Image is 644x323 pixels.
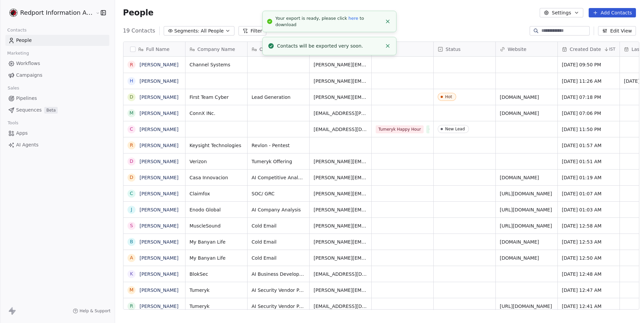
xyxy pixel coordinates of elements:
button: Close toast [383,17,392,26]
button: Redport Information Assurance [8,7,91,18]
button: Settings [540,8,583,17]
span: AI Agents [16,141,39,148]
span: Website [508,46,527,53]
span: Workflows [16,60,40,67]
a: [PERSON_NAME] [140,175,178,180]
span: Redport Information Assurance [20,8,94,17]
span: [DATE] 01:51 AM [562,158,615,165]
span: Segments: [174,27,200,35]
span: [PERSON_NAME][EMAIL_ADDRESS][PERSON_NAME][DOMAIN_NAME] [314,190,367,197]
div: D [129,93,133,101]
button: Add Contacts [589,8,636,17]
span: SOC/ GRC [252,190,305,197]
span: [DATE] 11:50 PM [562,126,615,133]
span: Apps [16,130,28,137]
span: [DATE] 07:18 PM [562,94,615,101]
span: [EMAIL_ADDRESS][DOMAIN_NAME] [314,271,367,277]
span: Status [446,46,461,53]
span: [DATE] 07:06 PM [562,110,615,117]
a: [DOMAIN_NAME] [500,175,539,180]
a: [PERSON_NAME] [140,223,178,229]
span: [EMAIL_ADDRESS][DOMAIN_NAME] [314,303,367,310]
a: [PERSON_NAME] [140,271,178,277]
a: AI Agents [5,139,109,150]
span: Channel Systems [190,61,243,68]
span: [DATE] 12:47 AM [562,287,615,294]
span: My Banyan Life [190,255,243,261]
a: [URL][DOMAIN_NAME] [500,223,552,229]
div: J [130,206,132,213]
div: D [129,158,133,165]
span: Claimfox [190,190,243,197]
a: [DOMAIN_NAME] [500,111,539,116]
a: [DOMAIN_NAME] [500,255,539,261]
span: [PERSON_NAME][EMAIL_ADDRESS][PERSON_NAME][DOMAIN_NAME] [314,158,367,165]
a: People [5,35,109,46]
span: [PERSON_NAME][EMAIL_ADDRESS][DOMAIN_NAME] [314,255,367,261]
a: [PERSON_NAME] [140,159,178,164]
span: Cold Email [252,239,305,245]
div: D [129,174,133,181]
span: IST [609,47,615,52]
span: People [123,8,154,18]
span: My Banyan Life [190,239,243,245]
a: here [348,16,358,21]
div: Full Name [123,42,185,56]
span: Lead Generation [252,94,305,101]
span: 19 Contacts [123,27,155,35]
span: [EMAIL_ADDRESS][DOMAIN_NAME] [314,126,367,133]
div: A [130,254,133,261]
span: Created Date [570,46,601,53]
div: H [129,77,133,84]
a: [URL][DOMAIN_NAME] [500,304,552,309]
span: BlokSec [190,271,243,277]
span: Company Name [198,46,235,53]
span: [DATE] 12:48 AM [562,271,615,277]
a: [PERSON_NAME] [140,191,178,196]
a: [DOMAIN_NAME] [500,239,539,245]
span: People [16,37,32,44]
span: Pipelines [16,95,37,102]
div: M [129,286,133,294]
span: Casa Innovacion [190,174,243,181]
div: Status [434,42,495,56]
a: Pipelines [5,93,109,104]
a: [URL][DOMAIN_NAME] [500,207,552,212]
span: Tumeryk [190,287,243,294]
span: Revlon - Pentest [252,142,305,149]
div: S [130,222,133,229]
span: [PERSON_NAME][EMAIL_ADDRESS][DOMAIN_NAME] [314,206,367,213]
span: Beta [44,107,58,114]
button: Close toast [383,42,392,50]
a: [PERSON_NAME] [140,304,178,309]
a: Workflows [5,58,109,69]
div: Tags [372,42,433,56]
div: Contacts will be exported very soon. [277,43,382,50]
span: Contacts [4,25,30,35]
span: AI Competitive Analysis [252,174,305,181]
span: AI Business Development [252,271,305,277]
div: grid [123,57,185,310]
a: Apps [5,128,109,139]
div: C [130,126,133,133]
div: R [130,142,133,149]
a: [PERSON_NAME] [140,239,178,245]
span: Tumeryk Offering [252,158,305,165]
span: [DATE] 01:19 AM [562,174,615,181]
span: Campaigns [16,72,42,79]
span: [DATE] 12:53 AM [562,239,615,245]
span: [PERSON_NAME][EMAIL_ADDRESS][DOMAIN_NAME] [314,239,367,245]
span: [DATE] 01:07 AM [562,190,615,197]
div: M [129,110,133,117]
a: [PERSON_NAME] [140,94,178,100]
a: [DOMAIN_NAME] [500,94,539,100]
span: [PERSON_NAME][EMAIL_ADDRESS][PERSON_NAME][DOMAIN_NAME] [314,222,367,229]
span: First Team Cyber [190,94,243,101]
a: [URL][DOMAIN_NAME] [500,191,552,196]
span: Tools [5,118,21,128]
div: K [130,270,133,277]
div: B [130,238,133,245]
div: R [130,61,133,68]
span: Keysight Technologies [190,142,243,149]
span: [DATE] 09:50 PM [562,61,615,68]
